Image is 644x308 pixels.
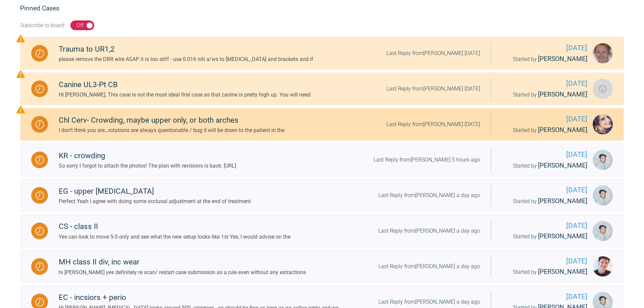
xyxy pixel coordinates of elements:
[20,214,624,247] a: WaitingCS - class IIYes can look to move 5-5 only and see what the new setup looks like 1st Yes, ...
[16,35,25,43] img: Priority
[59,197,251,206] div: Perfect Yeah I agree with doing some occlusal adjustment at the end of treatment
[59,150,236,162] div: KR - crowding
[378,262,480,271] div: Last Reply from [PERSON_NAME] a day ago
[76,21,84,30] div: Off
[59,256,306,268] div: MH class II div, inc wear
[378,191,480,200] div: Last Reply from [PERSON_NAME] a day ago
[502,291,587,302] span: [DATE]
[59,55,313,64] div: please remove the DBR wire ASAP it is too stiff - use 0.016 niti a/ws to [MEDICAL_DATA] and brack...
[59,221,290,233] div: CS - class II
[502,231,587,242] div: Started by
[538,162,587,169] span: [PERSON_NAME]
[59,126,284,135] div: I don’t think you are…rotations are always questionable / bug it will be down to the patient in the
[593,43,613,63] img: Tatjana Zaiceva
[593,114,613,134] img: Claire Abbas
[36,85,44,93] img: Waiting
[36,262,44,271] img: Waiting
[59,114,284,126] div: Chl Cerv- Crowding, maybe upper only, or both arches
[378,227,480,235] div: Last Reply from [PERSON_NAME] a day ago
[59,43,313,55] div: Trauma to UR1,2
[16,70,25,78] img: Priority
[36,191,44,200] img: Waiting
[36,49,44,58] img: Waiting
[502,43,587,54] span: [DATE]
[20,179,624,212] a: WaitingEG - upper [MEDICAL_DATA]Perfect Yeah I agree with doing some occlusal adjustment at the e...
[36,120,44,129] img: Waiting
[36,298,44,306] img: Waiting
[538,55,587,63] span: [PERSON_NAME]
[593,221,613,241] img: Sai Mehta
[538,232,587,240] span: [PERSON_NAME]
[59,162,236,170] div: So sorry I forgot to attach the photos! The plan with revisions is back: [URL]
[502,161,587,171] div: Started by
[502,54,587,64] div: Started by
[20,108,624,141] a: WaitingChl Cerv- Crowding, maybe upper only, or both archesI don’t think you are…rotations are al...
[502,125,587,135] div: Started by
[593,79,613,99] img: Ana Cavinato
[593,256,613,276] img: Kirsten Andersen
[502,220,587,231] span: [DATE]
[538,90,587,98] span: [PERSON_NAME]
[386,120,480,129] div: Last Reply from [PERSON_NAME] [DATE]
[378,298,480,306] div: Last Reply from [PERSON_NAME] a day ago
[502,149,587,160] span: [DATE]
[59,185,251,197] div: EG - upper [MEDICAL_DATA]
[59,268,306,277] div: hi [PERSON_NAME] yes definitely re scan/ restart case submission as a rule even without any extra...
[502,78,587,89] span: [DATE]
[386,84,480,93] div: Last Reply from [PERSON_NAME] [DATE]
[36,227,44,235] img: Waiting
[502,267,587,277] div: Started by
[502,89,587,100] div: Started by
[538,126,587,134] span: [PERSON_NAME]
[20,3,624,14] h2: Pinned Cases
[374,156,480,164] div: Last Reply from [PERSON_NAME] 5 hours ago
[593,185,613,205] img: Sai Mehta
[502,185,587,196] span: [DATE]
[20,72,624,105] a: WaitingCanine UL3-Pt CBHi [PERSON_NAME], This case is not the most ideal first case as that canin...
[20,250,624,283] a: WaitingMH class II div, inc wearhi [PERSON_NAME] yes definitely re scan/ restart case submission ...
[502,256,587,267] span: [DATE]
[36,156,44,164] img: Waiting
[538,197,587,205] span: [PERSON_NAME]
[20,143,624,176] a: WaitingKR - crowdingSo sorry I forgot to attach the photos! The plan with revisions is back: [URL...
[16,106,25,114] img: Priority
[59,90,311,99] div: Hi [PERSON_NAME], This case is not the most ideal first case as that canine is pretty high up. Yo...
[20,21,64,30] div: Subscribe to board
[538,268,587,275] span: [PERSON_NAME]
[59,79,311,91] div: Canine UL3-Pt CB
[593,150,613,170] img: Sai Mehta
[502,196,587,206] div: Started by
[386,49,480,58] div: Last Reply from [PERSON_NAME] [DATE]
[59,292,338,304] div: EC - incsiors + perio
[59,233,290,241] div: Yes can look to move 5-5 only and see what the new setup looks like 1st Yes, I would advise on the
[502,114,587,125] span: [DATE]
[20,37,624,70] a: WaitingTrauma to UR1,2please remove the DBR wire ASAP it is too stiff - use 0.016 niti a/ws to [M...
